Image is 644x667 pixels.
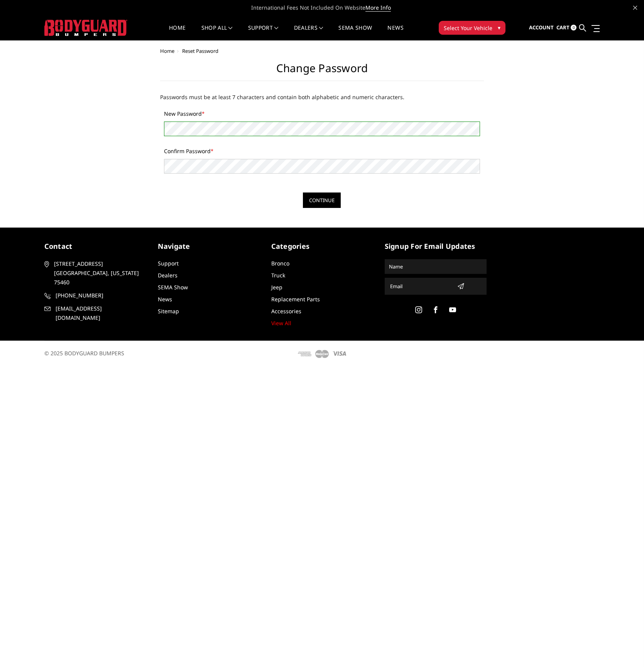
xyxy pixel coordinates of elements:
[158,284,188,291] a: SEMA Show
[169,25,186,40] a: Home
[158,241,260,252] h5: Navigate
[44,291,146,300] a: [PHONE_NUMBER]
[56,291,145,300] span: [PHONE_NUMBER]
[294,25,323,40] a: Dealers
[182,47,218,54] span: Reset Password
[160,93,484,102] p: Passwords must be at least 7 characters and contain both alphabetic and numeric characters.
[571,25,576,30] span: 0
[164,147,480,155] label: Confirm Password
[386,260,485,273] input: Name
[44,304,146,323] a: [EMAIL_ADDRESS][DOMAIN_NAME]
[160,62,484,81] h2: Change Password
[158,307,179,315] a: Sitemap
[529,17,554,38] a: Account
[164,110,480,118] label: New Password
[158,296,172,303] a: News
[201,25,233,40] a: shop all
[387,280,454,292] input: Email
[44,241,146,252] h5: contact
[385,241,487,252] h5: signup for email updates
[303,193,341,208] input: Continue
[529,24,554,31] span: Account
[54,259,144,287] span: [STREET_ADDRESS] [GEOGRAPHIC_DATA], [US_STATE] 75460
[44,20,127,36] img: BODYGUARD BUMPERS
[444,24,492,32] span: Select Your Vehicle
[158,272,177,279] a: Dealers
[556,24,570,31] span: Cart
[158,260,179,267] a: Support
[439,21,505,35] button: Select Your Vehicle
[271,296,320,303] a: Replacement Parts
[248,25,279,40] a: Support
[271,260,289,267] a: Bronco
[498,24,500,32] span: ▾
[271,272,285,279] a: Truck
[338,25,372,40] a: SEMA Show
[271,319,291,327] a: View All
[271,284,282,291] a: Jeep
[160,47,174,54] a: Home
[271,241,373,252] h5: Categories
[56,304,145,323] span: [EMAIL_ADDRESS][DOMAIN_NAME]
[44,350,124,357] span: © 2025 BODYGUARD BUMPERS
[387,25,403,40] a: News
[556,17,576,38] a: Cart 0
[271,307,301,315] a: Accessories
[605,630,644,667] iframe: Chat Widget
[365,4,391,12] a: More Info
